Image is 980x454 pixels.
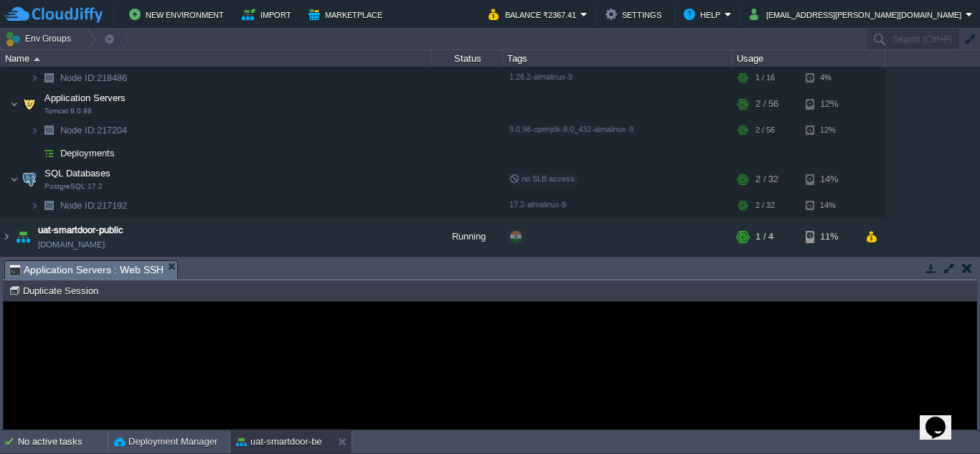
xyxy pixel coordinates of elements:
img: CloudJiffy [5,6,103,24]
span: 217204 [59,124,129,136]
a: Deployments [59,147,117,159]
img: AMDAwAAAACH5BAEAAAAALAAAAAABAAEAAAICRAEAOw== [10,165,19,194]
span: 9.0.98-openjdk-8.0_432-almalinux-9 [509,125,633,133]
h1: Error [326,16,647,44]
div: 4% [806,67,852,89]
img: AMDAwAAAACH5BAEAAAAALAAAAAABAAEAAAICRAEAOw== [30,194,39,217]
div: 2 / 56 [755,119,775,141]
button: Marketplace [308,6,387,23]
div: 2 / 32 [755,194,775,217]
img: AMDAwAAAACH5BAEAAAAALAAAAAABAAEAAAICRAEAOw== [39,142,59,164]
span: PostgreSQL 17.2 [44,182,103,191]
img: AMDAwAAAACH5BAEAAAAALAAAAAABAAEAAAICRAEAOw== [34,57,40,61]
img: AMDAwAAAACH5BAEAAAAALAAAAAABAAEAAAICRAEAOw== [19,90,39,118]
span: Node ID: [60,125,97,136]
span: Node ID: [60,72,97,83]
button: Deployment Manager [114,435,217,449]
img: AMDAwAAAACH5BAEAAAAALAAAAAABAAEAAAICRAEAOw== [1,217,12,256]
button: [EMAIL_ADDRESS][PERSON_NAME][DOMAIN_NAME] [750,6,966,23]
img: AMDAwAAAACH5BAEAAAAALAAAAAABAAEAAAICRAEAOw== [30,67,39,89]
div: Running [431,217,503,256]
span: 218486 [59,72,129,84]
a: Node ID:217204 [59,124,129,136]
span: Tomcat 9.0.98 [44,107,92,115]
div: 14% [806,165,852,194]
button: Settings [606,6,666,23]
div: 11% [806,217,852,256]
div: 12% [806,119,852,141]
span: Application Servers [43,92,128,104]
div: Tags [504,50,732,67]
a: Node ID:217192 [59,199,129,212]
iframe: chat widget [920,397,966,440]
button: uat-smartdoor-be [236,435,322,449]
div: No active tasks [18,430,108,453]
div: 14% [806,194,852,217]
div: 1 / 16 [755,67,775,89]
img: AMDAwAAAACH5BAEAAAAALAAAAAABAAEAAAICRAEAOw== [39,67,59,89]
button: Duplicate Session [9,284,103,297]
img: AMDAwAAAACH5BAEAAAAALAAAAAABAAEAAAICRAEAOw== [19,165,39,194]
img: AMDAwAAAACH5BAEAAAAALAAAAAABAAEAAAICRAEAOw== [39,194,59,217]
img: AMDAwAAAACH5BAEAAAAALAAAAAABAAEAAAICRAEAOw== [30,119,39,141]
span: SQL Databases [43,167,113,179]
a: Node ID:218486 [59,72,129,84]
img: AMDAwAAAACH5BAEAAAAALAAAAAABAAEAAAICRAEAOw== [39,119,59,141]
div: 1 / 4 [755,217,773,256]
div: Name [1,50,430,67]
img: AMDAwAAAACH5BAEAAAAALAAAAAABAAEAAAICRAEAOw== [30,142,39,164]
div: Usage [733,50,885,67]
a: Application ServersTomcat 9.0.98 [43,93,128,103]
span: 1.26.2-almalinux-9 [509,72,573,81]
span: 17.2-almalinux-9 [509,200,566,209]
div: 2 / 56 [755,90,778,118]
div: Status [432,50,502,67]
button: Env Groups [5,29,76,49]
button: Balance ₹2367.41 [489,6,580,23]
span: no SLB access [509,174,575,183]
div: 2 / 32 [755,165,778,194]
a: uat-smartdoor-public [38,223,123,237]
p: An error has occurred and this action cannot be completed. If the problem persists, please notify... [326,56,647,99]
img: AMDAwAAAACH5BAEAAAAALAAAAAABAAEAAAICRAEAOw== [13,217,33,256]
span: Application Servers : Web SSH [9,261,164,279]
button: Import [242,6,296,23]
span: Node ID: [60,200,97,211]
button: Help [684,6,725,23]
div: 12% [806,90,852,118]
button: New Environment [129,6,228,23]
a: SQL DatabasesPostgreSQL 17.2 [43,168,113,179]
span: 217192 [59,199,129,212]
a: [DOMAIN_NAME] [38,237,105,252]
img: AMDAwAAAACH5BAEAAAAALAAAAAABAAEAAAICRAEAOw== [10,90,19,118]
